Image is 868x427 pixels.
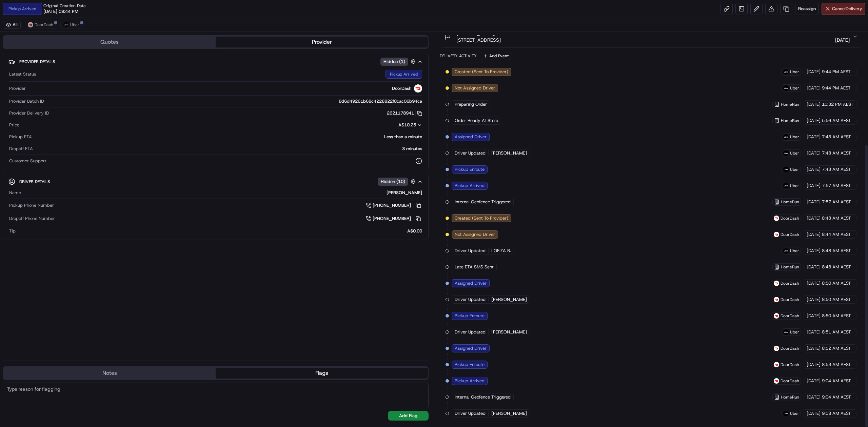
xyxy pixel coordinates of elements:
img: uber-new-logo.jpeg [783,248,789,253]
span: DoorDash [781,346,799,351]
span: Assigned Driver [455,280,487,286]
span: Uber [70,22,79,27]
span: [DATE] [807,215,821,221]
a: [PHONE_NUMBER] [366,202,422,209]
span: [DATE] [807,118,821,124]
span: Latest Status [9,71,36,77]
button: [PERSON_NAME][STREET_ADDRESS]9:00 AM[DATE] [440,26,862,47]
img: uber-new-logo.jpeg [783,69,789,75]
span: Pickup Arrived [455,378,485,384]
span: 5:56 AM AEST [822,118,851,124]
span: [DATE] [807,150,821,156]
span: Uber [790,85,799,91]
span: Uber [790,69,799,75]
span: 8:43 AM AEST [822,215,851,221]
span: Tip [9,228,16,234]
span: Created (Sent To Provider) [455,69,508,75]
span: [DATE] [807,362,821,368]
span: [DATE] 09:44 PM [43,8,78,15]
button: Hidden (10) [378,177,417,186]
button: HomeRun [774,199,799,205]
img: uber-new-logo.jpeg [783,85,789,91]
span: [DATE] [807,297,821,303]
button: [PHONE_NUMBER] [366,215,422,222]
button: Provider DetailsHidden (1) [8,56,423,67]
button: Notes [3,368,216,379]
span: Uber [790,411,799,416]
img: doordash_logo_v2.png [774,232,779,237]
span: Original Creation Date [43,3,86,8]
div: Less than a minute [35,134,422,140]
span: DoorDash [781,378,799,384]
span: Provider Details [19,59,55,64]
img: doordash_logo_v2.png [774,297,779,302]
span: [DATE] [807,85,821,91]
span: DoorDash [781,362,799,367]
span: Created (Sent To Provider) [455,215,508,221]
span: Pickup Phone Number [9,202,54,208]
span: Uber [790,134,799,140]
button: Add Event [481,52,511,60]
span: [PERSON_NAME] [491,410,527,416]
span: [DATE] [807,248,821,254]
button: A$10.25 [362,122,422,128]
img: doordash_logo_v2.png [414,84,422,93]
div: 3 minutes [36,146,422,152]
span: 8d6d49261b68c4228822f8cac06b94ca [339,98,422,104]
img: doordash_logo_v2.png [774,378,779,384]
span: [DATE] [807,410,821,416]
span: [PERSON_NAME] [491,297,527,303]
span: DoorDash [392,85,411,91]
button: CancelDelivery [822,3,865,15]
span: DoorDash [35,22,53,27]
span: 7:57 AM AEST [822,199,851,205]
span: [DATE] [807,101,821,107]
span: Late ETA SMS Sent [455,264,494,270]
span: HomeRun [781,102,799,107]
span: Dropoff ETA [9,146,33,152]
span: Provider [9,85,26,91]
div: Delivery Activity [440,53,477,59]
span: Internal Geofence Triggered [455,199,511,205]
span: [PERSON_NAME] [491,150,527,156]
span: LOEIZA B. [491,248,511,254]
span: Pickup Enroute [455,362,485,368]
span: 8:48 AM AEST [822,264,851,270]
span: Provider Batch ID [9,98,44,104]
span: Driver Updated [455,297,486,303]
span: 8:50 AM AEST [822,297,851,303]
span: HomeRun [781,264,799,270]
span: Not Assigned Driver [455,231,495,238]
span: [DATE] [807,329,821,335]
span: [DATE] [807,231,821,238]
img: doordash_logo_v2.png [774,362,779,367]
span: 9:08 AM AEST [822,410,851,416]
img: uber-new-logo.jpeg [783,134,789,140]
span: [DATE] [807,345,821,351]
span: HomeRun [781,394,799,400]
span: Driver Updated [455,329,486,335]
span: 7:43 AM AEST [822,134,851,140]
span: [DATE] [807,378,821,384]
span: 10:32 PM AEST [822,101,853,107]
button: All [3,21,21,29]
span: Uber [790,183,799,188]
span: 7:43 AM AEST [822,166,851,172]
button: Driver DetailsHidden (10) [8,176,423,187]
img: doordash_logo_v2.png [774,346,779,351]
span: 8:50 AM AEST [822,280,851,286]
span: HomeRun [781,199,799,205]
span: Uber [790,329,799,335]
span: 8:44 AM AEST [822,231,851,238]
span: DoorDash [781,313,799,319]
span: 9:04 AM AEST [822,378,851,384]
span: Driver Updated [455,410,486,416]
span: [DATE] [807,394,821,400]
span: Uber [790,248,799,253]
span: [DATE] [807,166,821,172]
div: A$0.00 [18,228,422,234]
span: Cancel Delivery [832,6,862,12]
span: [DATE] [807,199,821,205]
span: Reassign [798,6,816,12]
